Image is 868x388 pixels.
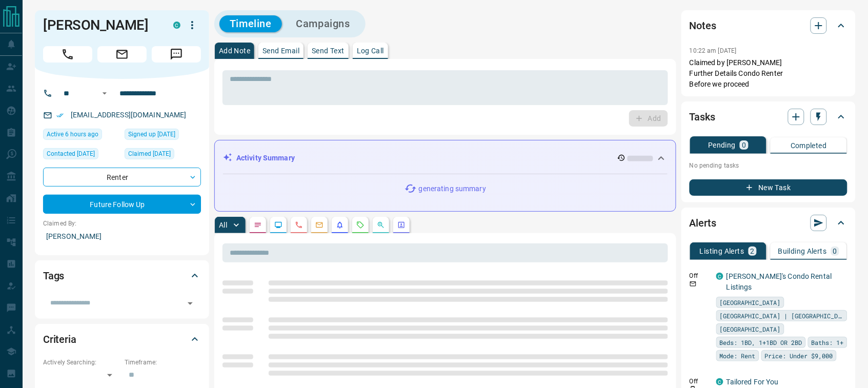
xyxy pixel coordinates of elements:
p: 0 [742,141,746,149]
p: Add Note [219,47,250,54]
span: Mode: Rent [720,351,756,361]
div: Wed Oct 05 2022 [43,148,119,162]
button: Open [98,87,111,99]
div: Sun Aug 17 2025 [43,129,119,143]
div: Alerts [690,211,847,235]
p: Listing Alerts [700,248,744,255]
svg: Opportunities [377,221,385,229]
svg: Listing Alerts [336,221,344,229]
a: Tailored For You [726,378,779,386]
p: Off [690,271,710,280]
p: 0 [833,248,837,255]
span: Beds: 1BD, 1+1BD OR 2BD [720,337,802,348]
span: Active 6 hours ago [47,129,98,139]
p: generating summary [419,183,486,194]
span: Signed up [DATE] [128,129,175,139]
p: Pending [708,141,736,149]
button: Campaigns [286,15,360,32]
p: Send Text [312,47,345,54]
svg: Email [690,280,697,288]
div: Tasks [690,105,847,129]
svg: Notes [254,221,262,229]
div: condos.ca [716,378,723,385]
div: Renter [43,168,201,187]
svg: Lead Browsing Activity [274,221,282,229]
div: Tags [43,263,201,288]
div: Notes [690,13,847,38]
svg: Calls [295,221,303,229]
div: Criteria [43,327,201,352]
span: Baths: 1+ [812,337,844,348]
p: Building Alerts [778,248,827,255]
p: Actively Searching: [43,358,119,367]
span: [GEOGRAPHIC_DATA] [720,324,781,334]
div: condos.ca [716,273,723,280]
span: Contacted [DATE] [47,149,95,159]
button: Open [183,296,197,311]
p: Claimed by [PERSON_NAME] Further Details Condo Renter Before we proceed [690,57,847,90]
span: [GEOGRAPHIC_DATA] | [GEOGRAPHIC_DATA] [720,311,844,321]
p: 2 [751,248,755,255]
span: [GEOGRAPHIC_DATA] [720,297,781,308]
p: Log Call [357,47,384,54]
svg: Emails [315,221,324,229]
svg: Email Verified [56,112,64,119]
p: 10:22 am [DATE] [690,47,737,54]
p: Completed [791,142,827,149]
h1: [PERSON_NAME] [43,17,158,33]
h2: Tasks [690,109,715,125]
div: Tue Oct 04 2022 [125,148,201,162]
p: Claimed By: [43,219,201,228]
div: Tue Oct 04 2022 [125,129,201,143]
span: Message [152,46,201,63]
button: New Task [690,179,847,196]
h2: Alerts [690,215,716,231]
h2: Tags [43,268,64,284]
p: Activity Summary [236,153,295,164]
svg: Agent Actions [397,221,406,229]
span: Claimed [DATE] [128,149,171,159]
span: Call [43,46,92,63]
svg: Requests [356,221,365,229]
p: Send Email [263,47,299,54]
p: No pending tasks [690,158,847,173]
h2: Criteria [43,331,76,348]
div: Future Follow Up [43,195,201,214]
a: [PERSON_NAME]'s Condo Rental Listings [726,272,832,291]
span: Email [97,46,147,63]
p: All [219,221,227,229]
div: Activity Summary [223,149,668,168]
p: Timeframe: [125,358,201,367]
a: [EMAIL_ADDRESS][DOMAIN_NAME] [71,111,187,119]
button: Timeline [219,15,282,32]
span: Price: Under $9,000 [765,351,833,361]
p: Off [690,377,710,386]
p: [PERSON_NAME] [43,228,201,245]
div: condos.ca [173,22,180,29]
h2: Notes [690,17,716,34]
